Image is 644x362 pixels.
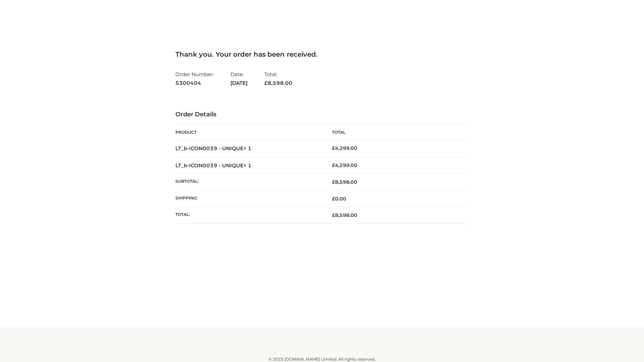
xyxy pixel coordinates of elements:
span: £ [332,196,335,202]
th: Subtotal: [175,174,322,190]
span: 8,598.00 [332,212,357,218]
span: £ [264,80,268,86]
span: 8,598.00 [332,179,357,185]
h3: Thank you. Your order has been received. [175,50,469,58]
th: Total: [175,207,322,223]
span: 8,598.00 [264,80,292,86]
strong: LT_b-ICON0039 - UNIQUE [175,145,252,152]
strong: × 1 [244,162,252,169]
strong: LT_b-ICON0039 - UNIQUE [175,162,252,169]
span: £ [332,179,335,185]
bdi: 4,299.00 [332,145,357,151]
strong: × 1 [244,145,252,152]
th: Shipping: [175,190,322,207]
span: £ [332,212,335,218]
strong: [DATE] [230,79,248,87]
th: Product [175,125,322,140]
bdi: 0.00 [332,196,346,202]
li: Total: [264,68,292,89]
h3: Order Details [175,111,469,118]
li: Order Number: [175,68,214,89]
span: £ [332,145,335,151]
th: Total [322,125,469,140]
li: Date: [230,68,248,89]
span: £ [332,162,335,168]
strong: 5300404 [175,79,214,87]
bdi: 4,299.00 [332,162,357,168]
